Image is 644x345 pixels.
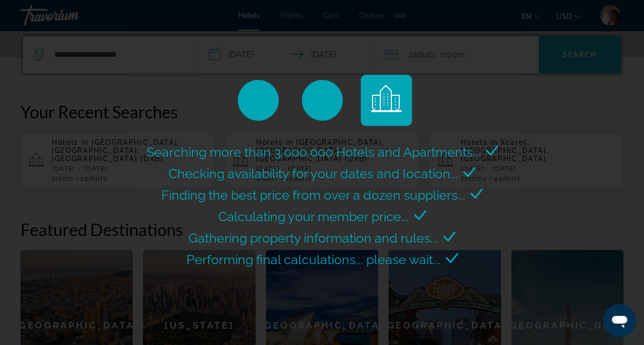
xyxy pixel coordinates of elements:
iframe: Button to launch messaging window [603,304,636,337]
span: Checking availability for your dates and location... [169,166,458,181]
span: Calculating your member price... [218,209,409,224]
span: Finding the best price from over a dozen suppliers... [161,187,465,203]
span: Searching more than 3,000,000 Hotels and Apartments... [147,144,481,160]
span: Gathering property information and rules... [189,230,438,246]
span: Performing final calculations... please wait... [186,252,441,267]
